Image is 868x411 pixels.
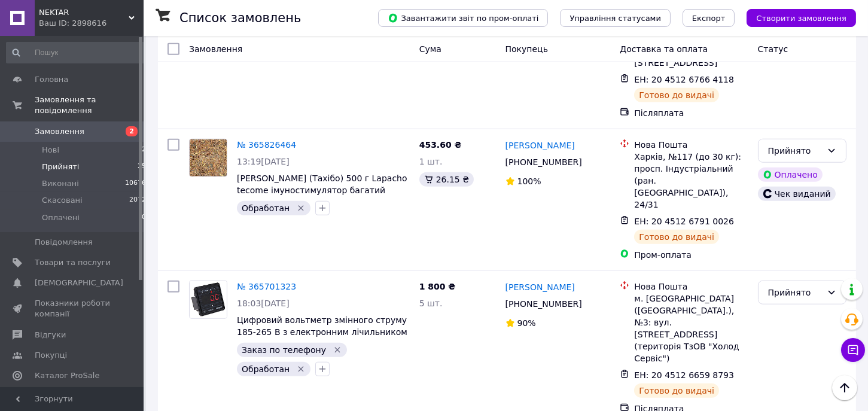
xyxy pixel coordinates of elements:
[35,237,93,248] span: Повідомлення
[42,162,79,172] span: Прийняті
[517,176,541,186] span: 100%
[683,9,735,27] button: Експорт
[35,74,68,85] span: Головна
[758,44,788,54] span: Статус
[634,88,719,102] div: Готово до видачі
[517,318,536,328] span: 90%
[42,178,79,189] span: Виконані
[747,9,856,27] button: Створити замовлення
[634,230,719,244] div: Готово до видачі
[190,281,227,318] img: Фото товару
[35,370,99,381] span: Каталог ProSale
[832,375,857,400] button: Наверх
[634,217,734,226] span: ЕН: 20 4512 6791 0026
[620,44,708,54] span: Доставка та оплата
[503,296,584,312] div: [PHONE_NUMBER]
[237,315,407,349] a: Цифровий вольтметр змінного струму 185-265 В з електронним лічильником мотогодин для генераторів ...
[237,173,407,207] a: [PERSON_NAME] (Тахібо) 500 г Lapacho tecome імуностимулятор багатий мікроелементами і вітамінами
[378,9,548,27] button: Завантажити звіт по пром-оплаті
[237,299,290,308] span: 18:03[DATE]
[296,364,306,374] svg: Видалити мітку
[756,14,846,23] span: Створити замовлення
[758,187,836,201] div: Чек виданий
[419,282,456,291] span: 1 800 ₴
[768,286,822,299] div: Прийнято
[634,139,748,151] div: Нова Пошта
[758,168,823,182] div: Оплачено
[42,145,59,156] span: Нові
[569,14,661,23] span: Управління статусами
[505,44,548,54] span: Покупець
[35,350,67,361] span: Покупці
[189,44,242,54] span: Замовлення
[634,383,719,398] div: Готово до видачі
[35,330,66,340] span: Відгуки
[242,345,326,355] span: Заказ по телефону
[42,212,80,223] span: Оплачені
[634,293,748,364] div: м. [GEOGRAPHIC_DATA] ([GEOGRAPHIC_DATA].), №3: вул. [STREET_ADDRESS] (територія ТзОВ "Холод Сервіс")
[179,11,301,25] h1: Список замовлень
[419,157,443,166] span: 1 шт.
[505,139,575,151] a: [PERSON_NAME]
[138,162,146,172] span: 25
[419,172,474,187] div: 26.15 ₴
[237,157,290,166] span: 13:19[DATE]
[39,7,129,18] span: NEKTAR
[634,107,748,119] div: Післяплата
[388,13,538,23] span: Завантажити звіт по пром-оплаті
[35,298,111,319] span: Показники роботи компанії
[634,151,748,211] div: Харків, №117 (до 30 кг): просп. Індустріальний (ран. [GEOGRAPHIC_DATA]), 24/31
[768,144,822,157] div: Прийнято
[242,203,290,213] span: Обработан
[39,18,144,29] div: Ваш ID: 2898616
[333,345,342,355] svg: Видалити мітку
[841,338,865,362] button: Чат з покупцем
[190,139,227,176] img: Фото товару
[419,44,441,54] span: Cума
[634,75,734,84] span: ЕН: 20 4512 6766 4118
[419,140,462,150] span: 453.60 ₴
[634,249,748,261] div: Пром-оплата
[237,282,296,291] a: № 365701323
[35,95,144,116] span: Замовлення та повідомлення
[125,178,146,189] span: 10676
[242,364,290,374] span: Обработан
[126,126,138,136] span: 2
[735,13,856,22] a: Створити замовлення
[503,154,584,171] div: [PHONE_NUMBER]
[237,140,296,150] a: № 365826464
[35,126,84,137] span: Замовлення
[189,281,227,319] a: Фото товару
[692,14,726,23] span: Експорт
[419,299,443,308] span: 5 шт.
[6,42,147,63] input: Пошук
[189,139,227,177] a: Фото товару
[560,9,671,27] button: Управління статусами
[42,195,83,206] span: Скасовані
[35,257,111,268] span: Товари та послуги
[634,370,734,380] span: ЕН: 20 4512 6659 8793
[634,281,748,293] div: Нова Пошта
[505,281,575,293] a: [PERSON_NAME]
[35,278,123,288] span: [DEMOGRAPHIC_DATA]
[296,203,306,213] svg: Видалити мітку
[129,195,146,206] span: 2072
